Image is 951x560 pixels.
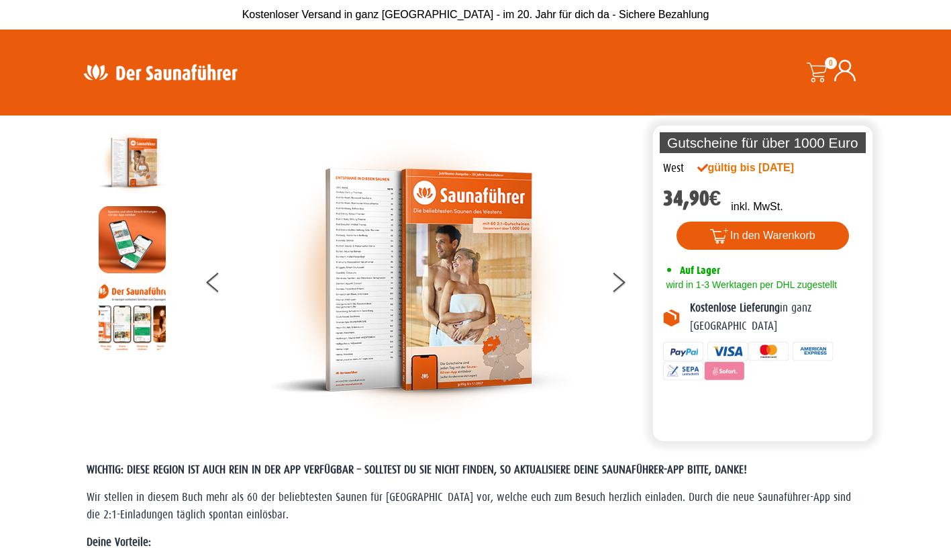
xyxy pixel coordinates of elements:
p: Gutscheine für über 1000 Euro [660,132,866,153]
img: MOCKUP-iPhone_regional [99,206,166,273]
strong: Deine Vorteile: [87,536,151,549]
span: € [709,186,721,211]
p: inkl. MwSt. [731,199,783,215]
div: gültig bis [DATE] [697,160,823,176]
span: wird in 1-3 Werktagen per DHL zugestellt [663,279,837,290]
b: Kostenlose Lieferung [690,301,780,314]
span: 0 [825,57,837,69]
span: WICHTIG: DIESE REGION IST AUCH REIN IN DER APP VERFÜGBAR – SOLLTEST DU SIE NICHT FINDEN, SO AKTUA... [87,463,747,476]
img: der-saunafuehrer-2025-west [99,129,166,196]
span: Auf Lager [680,264,720,277]
div: West [663,160,684,177]
button: In den Warenkorb [677,222,849,250]
p: in ganz [GEOGRAPHIC_DATA] [690,299,863,335]
bdi: 34,90 [663,186,721,211]
img: Anleitung7tn [99,283,166,351]
img: der-saunafuehrer-2025-west [269,129,571,431]
span: Wir stellen in diesem Buch mehr als 60 der beliebtesten Saunen für [GEOGRAPHIC_DATA] vor, welche ... [87,491,851,521]
span: Kostenloser Versand in ganz [GEOGRAPHIC_DATA] - im 20. Jahr für dich da - Sichere Bezahlung [242,9,709,20]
